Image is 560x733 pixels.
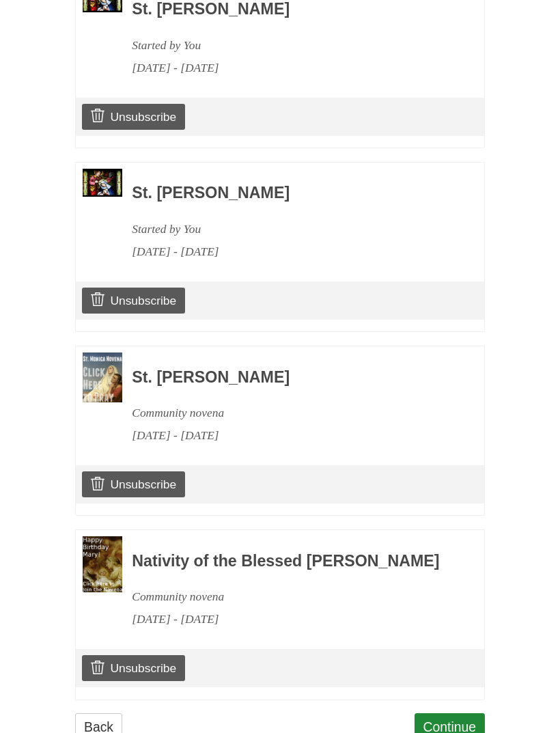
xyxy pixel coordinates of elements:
div: [DATE] - [DATE] [132,424,447,447]
a: Unsubscribe [82,655,185,681]
h3: Nativity of the Blessed [PERSON_NAME] [132,553,447,570]
div: [DATE] - [DATE] [132,57,447,79]
a: Unsubscribe [82,104,185,130]
img: Novena image [83,536,122,592]
img: Novena image [83,169,122,196]
a: Unsubscribe [82,288,185,314]
div: Started by You [132,34,447,57]
h3: St. [PERSON_NAME] [132,1,447,18]
a: Unsubscribe [82,471,185,497]
img: Novena image [83,352,122,402]
div: Started by You [132,218,447,240]
div: [DATE] - [DATE] [132,608,447,631]
h3: St. [PERSON_NAME] [132,184,447,202]
div: Community novena [132,585,447,608]
div: Community novena [132,402,447,424]
div: [DATE] - [DATE] [132,240,447,263]
h3: St. [PERSON_NAME] [132,369,447,387]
